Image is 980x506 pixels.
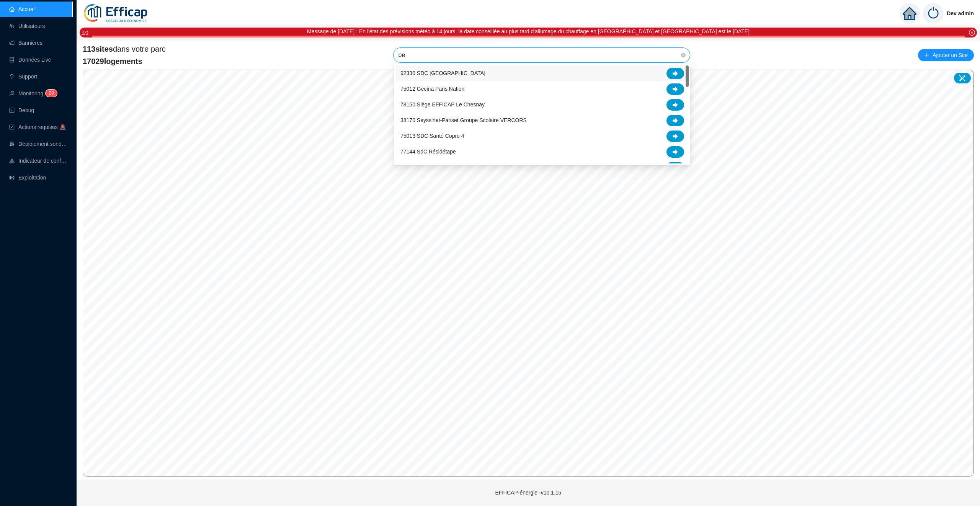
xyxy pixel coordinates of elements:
[918,49,974,61] button: Ajouter un Site
[903,7,916,20] span: home
[9,124,15,130] span: check-square
[307,28,750,36] div: Message de [DATE] : En l'état des prévisions météo à 14 jours, la date conseillée au plus tard d'...
[923,3,944,24] img: power
[9,6,36,12] a: homeAccueil
[400,148,456,156] span: 77144 SdC Résidétape
[933,50,968,60] span: Ajouter un Site
[396,65,689,81] div: 92330 SDC Parc Penthievre
[9,73,37,80] a: questionSupport
[400,132,464,140] span: 75013 SDC Santé Copro 4
[9,158,67,164] a: heat-mapIndicateur de confort
[18,124,66,130] span: Actions requises 🚨
[9,40,42,46] a: notificationBannières
[51,90,54,96] span: 9
[9,141,67,147] a: clusterDéploiement sondes
[83,56,166,67] span: 17029 logements
[400,101,485,109] span: 78150 Siège EFFICAP Le Chesnay
[396,144,689,160] div: 77144 SdC Résidétape
[9,23,45,29] a: teamUtilisateurs
[9,90,55,96] a: monitorMonitoring29
[400,85,464,93] span: 75012 Gecina Paris Nation
[681,53,686,57] span: close-circle
[396,81,689,97] div: 75012 Gecina Paris Nation
[396,160,689,175] div: 38170 Seyssinet-Pariset Groupe Scolaire CHAMROUSSE
[396,128,689,144] div: 75013 SDC Santé Copro 4
[9,175,46,181] a: slidersExploitation
[83,44,166,54] span: dans votre parc
[46,90,57,97] sup: 29
[82,30,88,36] i: 1 / 3
[9,107,34,113] a: codeDebug
[947,1,974,26] span: Dev admin
[83,45,113,53] span: 113 sites
[400,69,485,77] span: 92330 SDC [GEOGRAPHIC_DATA]
[49,90,51,96] span: 2
[495,490,562,496] span: EFFICAP-énergie - v10.1.15
[396,97,689,113] div: 78150 Siège EFFICAP Le Chesnay
[9,57,51,63] a: databaseDonnées Live
[400,116,527,124] span: 38170 Seyssinet-Pariset Groupe Scolaire VERCORS
[924,52,929,58] span: plus
[396,113,689,128] div: 38170 Seyssinet-Pariset Groupe Scolaire VERCORS
[83,70,973,476] canvas: Map
[969,29,975,36] span: close-circle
